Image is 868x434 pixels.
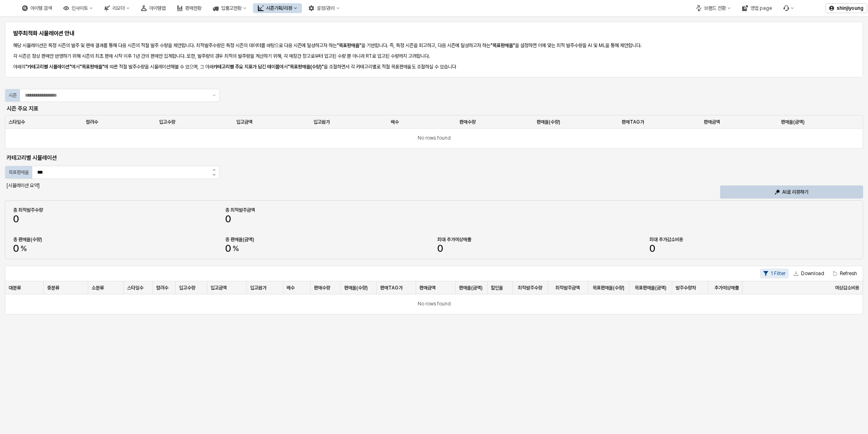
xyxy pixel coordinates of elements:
span: 0 [649,244,655,253]
div: 총 판매율(수량) [13,236,219,243]
button: 입출고현황 [208,3,251,13]
b: "목표판매율" [80,64,104,70]
div: 리오더 [112,5,125,11]
button: 브랜드 전환 [691,3,736,13]
button: Download [790,269,828,278]
span: 중분류 [47,285,59,291]
span: 목표판매율(수량) [593,285,624,291]
span: 입고원가 [250,285,266,291]
div: 시즌기획/리뷰 [266,5,292,11]
div: 아이템맵 [136,3,170,13]
span: 입고수량 [159,119,175,125]
span: 판매TAG가 [380,285,403,291]
button: Refresh [829,269,860,278]
button: shinjiyoung [825,3,867,13]
span: 판매금액 [419,285,436,291]
button: 감소 [209,173,219,179]
button: 리오더 [99,3,134,13]
span: 0 [13,214,19,224]
div: 최대 추가감소비용 [649,236,855,243]
span: 0 [437,244,443,253]
span: 판매수량 [314,285,330,291]
span: 최적발주수량 [518,285,542,291]
button: 아이템 검색 [17,3,57,13]
span: 스타일수 [127,285,143,291]
b: "목표판매율" [490,43,515,48]
b: "목표판매율" [337,43,361,48]
span: 최적발주금액 [555,285,580,291]
div: 최대 추가예상매출 [437,236,643,243]
span: 0 [13,242,19,254]
span: 컬러수 [86,119,98,125]
span: 판매율(금액) [459,285,483,291]
button: 시즌기획/리뷰 [253,3,302,13]
div: 총 판매율(금액) [225,236,431,243]
span: 예상감소비용 [835,285,859,291]
div: 판매현황 [185,5,201,11]
div: 아이템 검색 [30,5,52,11]
div: 아이템맵 [149,5,166,11]
span: 목표판매율(금액) [635,285,667,291]
div: 버그 제보 및 기능 개선 요청 [779,3,799,13]
span: 입고금액 [236,119,253,125]
span: 0 [225,213,231,225]
div: 총 최적발주수량 [13,207,219,213]
p: 해당 시뮬레이션은 특정 시즌의 발주 및 판매 결과를 통해 다음 시즌의 적절 발주 수량을 제안합니다. 최적발주수량은 특정 시즌의 데이터를 바탕으로 다음 시즌에 달성하고자 하는 ... [13,42,855,49]
strong: 시즌 주요 지표 [7,105,38,112]
span: 0% [225,244,239,253]
span: 스타일수 [9,119,25,125]
span: 판매금액 [704,119,720,125]
button: 제안 사항 표시 [209,89,219,102]
span: % [233,245,239,252]
div: 목표판매율 [9,168,29,176]
span: 판매수량 [459,119,476,125]
h6: 발주최적화 시뮬레이션 안내 [13,29,855,37]
div: No rows found [5,294,863,314]
b: "카테고리별 시뮬레이션" [25,64,72,70]
span: 할인율 [491,285,503,291]
span: 0% [13,244,27,253]
div: 입출고현황 [221,5,242,11]
b: 카테고리별 주요 지표가 담긴 테이블 [213,64,280,70]
button: 설정/관리 [304,3,345,13]
p: [시뮬레이션 요약] [7,182,218,189]
span: 배수 [286,285,295,291]
button: 증가 [209,166,219,173]
div: 영업 page [750,5,772,11]
span: 입고수량 [179,285,195,291]
div: 총 최적발주금액 [225,207,431,213]
p: shinjiyoung [837,5,864,11]
button: AI로 리뷰하기 [720,185,863,199]
button: 판매현황 [172,3,206,13]
div: 설정/관리 [317,5,335,11]
p: 아래의 에서 에 따른 적절 발주수량을 시뮬레이션해볼 수 있으며, 그 아래 에서 을 조절하면서 각 카테고리별로 적절 목표판매율도 조절하실 수 있습니다 [13,63,855,70]
span: 발주수량차 [676,285,696,291]
span: 입고원가 [313,119,330,125]
b: "목표판매율(수량)" [288,64,324,70]
span: 판매율(수량) [344,285,368,291]
button: 영업 page [737,3,777,13]
span: 대분류 [9,285,21,291]
span: 컬러수 [156,285,168,291]
div: 브랜드 전환 [704,5,726,11]
button: 인사이트 [58,3,98,13]
strong: 카테고리별 시뮬레이션 [7,154,57,161]
div: 시즌 [9,91,17,99]
span: 0 [225,242,231,254]
div: 인사이트 [72,5,88,11]
span: 0 [13,213,19,225]
span: 0 [437,242,443,254]
span: 배수 [391,119,399,125]
span: 입고금액 [210,285,227,291]
span: 추가예상매출 [714,285,739,291]
span: 판매TAG가 [622,119,644,125]
span: % [20,245,27,252]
